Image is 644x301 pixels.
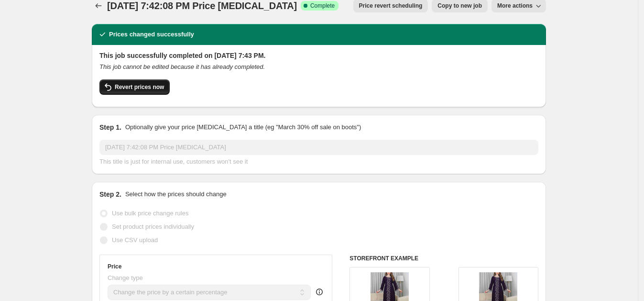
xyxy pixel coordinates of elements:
[99,140,538,155] input: 30% off holiday sale
[109,30,194,39] h2: Prices changed successfully
[99,79,170,95] button: Revert prices now
[99,63,265,70] i: This job cannot be edited because it has already completed.
[125,123,361,132] p: Optionally give your price [MEDICAL_DATA] a title (eg "March 30% off sale on boots")
[315,287,324,297] div: help
[99,51,538,60] h2: This job successfully completed on [DATE] 7:43 PM.
[349,255,538,262] h6: STOREFRONT EXAMPLE
[107,0,297,11] span: [DATE] 7:42:08 PM Price [MEDICAL_DATA]
[99,158,248,165] span: This title is just for internal use, customers won't see it
[108,274,143,281] span: Change type
[115,83,164,91] span: Revert prices now
[112,236,158,244] span: Use CSV upload
[108,263,121,270] h3: Price
[112,210,188,217] span: Use bulk price change rules
[112,223,194,230] span: Set product prices individually
[497,2,533,10] span: More actions
[437,2,482,10] span: Copy to new job
[125,190,227,199] p: Select how the prices should change
[99,190,121,199] h2: Step 2.
[359,2,423,10] span: Price revert scheduling
[310,2,335,10] span: Complete
[99,123,121,132] h2: Step 1.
